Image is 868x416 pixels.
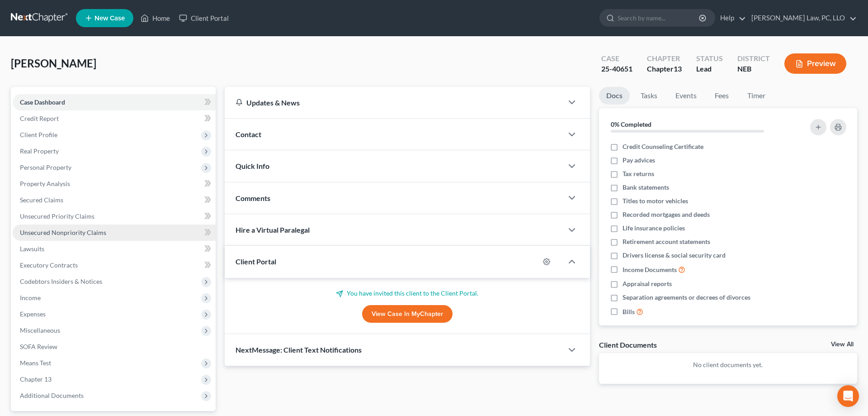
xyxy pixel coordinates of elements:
[623,210,710,219] span: Recorded mortgages and deeds
[623,237,710,246] span: Retirement account statements
[13,339,216,355] a: SOFA Review
[623,279,672,288] span: Appraisal reports
[831,341,854,348] a: View All
[599,340,657,349] div: Client Documents
[20,115,59,122] span: Credit Report
[20,277,102,285] span: Codebtors Insiders & Notices
[20,294,41,301] span: Income
[13,110,216,127] a: Credit Report
[737,64,770,74] div: NEB
[236,257,276,266] span: Client Portal
[747,10,857,26] a: [PERSON_NAME] Law, PC, LLO
[611,120,651,128] strong: 0% Completed
[11,57,96,70] span: [PERSON_NAME]
[737,53,770,64] div: District
[20,229,106,236] span: Unsecured Nonpriority Claims
[20,212,94,220] span: Unsecured Priority Claims
[13,94,216,110] a: Case Dashboard
[623,169,654,178] span: Tax returns
[674,64,682,73] span: 13
[20,163,71,171] span: Personal Property
[20,131,57,139] span: Client Profile
[623,156,655,165] span: Pay advices
[623,251,726,260] span: Drivers license & social security card
[13,241,216,257] a: Lawsuits
[20,375,52,383] span: Chapter 13
[647,64,682,74] div: Chapter
[236,98,552,107] div: Updates & News
[236,130,261,139] span: Contact
[20,326,60,334] span: Miscellaneous
[20,147,59,155] span: Real Property
[20,261,78,269] span: Executory Contracts
[623,183,669,192] span: Bank statements
[623,307,635,316] span: Bills
[623,224,685,233] span: Life insurance policies
[716,10,746,26] a: Help
[20,98,65,106] span: Case Dashboard
[623,265,677,274] span: Income Documents
[668,87,704,105] a: Events
[136,10,175,26] a: Home
[601,64,632,74] div: 25-40651
[20,196,63,204] span: Secured Claims
[623,142,703,151] span: Credit Counseling Certificate
[13,208,216,225] a: Unsecured Priority Claims
[20,180,70,187] span: Property Analysis
[696,53,723,64] div: Status
[20,310,46,318] span: Expenses
[784,53,846,74] button: Preview
[623,196,688,206] span: Titles to motor vehicles
[20,343,57,350] span: SOFA Review
[708,87,736,105] a: Fees
[837,385,859,407] div: Open Intercom Messenger
[601,53,632,64] div: Case
[696,64,723,74] div: Lead
[623,293,750,302] span: Separation agreements or decrees of divorces
[13,225,216,241] a: Unsecured Nonpriority Claims
[13,257,216,273] a: Executory Contracts
[740,87,773,105] a: Timer
[606,360,850,369] p: No client documents yet.
[175,10,233,26] a: Client Portal
[13,192,216,208] a: Secured Claims
[236,194,270,202] span: Comments
[236,289,579,298] p: You have invited this client to the Client Portal.
[20,359,51,367] span: Means Test
[13,176,216,192] a: Property Analysis
[633,87,665,105] a: Tasks
[236,162,269,170] span: Quick Info
[20,392,84,399] span: Additional Documents
[236,225,310,234] span: Hire a Virtual Paralegal
[94,15,125,22] span: New Case
[20,245,44,253] span: Lawsuits
[599,87,630,105] a: Docs
[362,305,453,323] a: View Case in MyChapter
[647,53,682,64] div: Chapter
[236,345,362,354] span: NextMessage: Client Text Notifications
[618,10,700,26] input: Search by name...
